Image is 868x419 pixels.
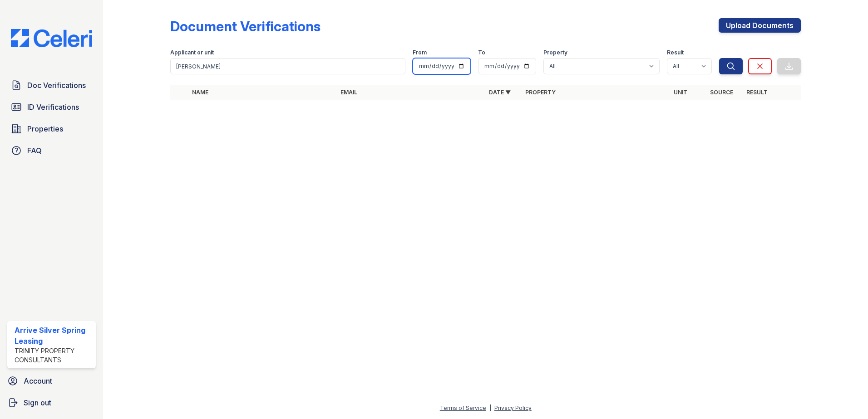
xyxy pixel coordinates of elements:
a: Source [710,89,733,96]
input: Search by name, email, or unit number [170,58,405,74]
a: Account [4,372,99,390]
a: Properties [7,120,96,138]
a: Email [340,89,357,96]
a: Date ▼ [489,89,511,96]
a: Terms of Service [440,404,486,411]
div: Trinity Property Consultants [15,346,92,365]
span: Doc Verifications [27,80,86,91]
a: ID Verifications [7,98,96,116]
a: Unit [674,89,687,96]
a: Privacy Policy [494,404,532,411]
a: FAQ [7,141,96,160]
a: Sign out [4,394,99,412]
label: From [413,49,427,56]
label: Applicant or unit [170,49,214,56]
a: Name [192,89,208,96]
a: Result [746,89,768,96]
span: FAQ [27,145,42,156]
span: Account [24,375,52,386]
div: | [489,404,491,411]
div: Document Verifications [170,18,321,34]
span: Sign out [24,397,51,408]
a: Doc Verifications [7,76,96,94]
a: Property [525,89,556,96]
img: CE_Logo_Blue-a8612792a0a2168367f1c8372b55b34899dd931a85d93a1a3d3e32e68fde9ad4.png [4,29,99,47]
span: ID Verifications [27,102,79,112]
label: To [478,49,485,56]
span: Properties [27,123,63,134]
div: Arrive Silver Spring Leasing [15,325,92,346]
label: Property [543,49,567,56]
label: Result [667,49,684,56]
a: Upload Documents [719,18,801,33]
